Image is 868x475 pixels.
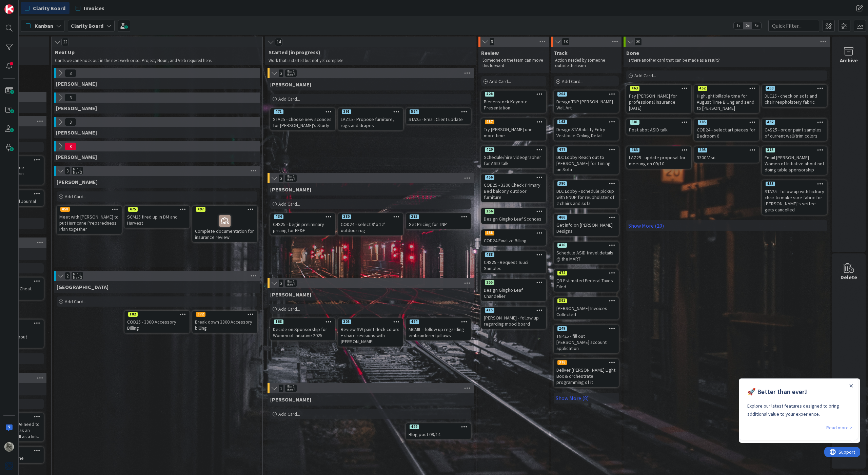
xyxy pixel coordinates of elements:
[57,206,121,212] div: 458
[554,325,619,353] a: 249TNP25 - fill out [PERSON_NAME] account application
[762,85,827,107] a: 460DLC25 - check on sofa and chair reupholstery fabric
[339,325,402,346] div: Review SW paint deck colors + share revisions with [PERSON_NAME]
[57,179,98,185] span: Philip
[270,291,311,298] span: Lisa K.
[193,311,257,317] div: 372
[485,92,494,97] div: 428
[562,78,584,84] span: Add Card...
[557,360,567,365] div: 376
[482,258,546,273] div: C4S25 - Request Tuuci Samples
[626,49,639,56] span: Done
[270,213,335,235] a: 434C4S25 - begin preliminary pricing for FF&E
[338,318,403,347] a: 305Review SW paint deck colors + share revisions with [PERSON_NAME]
[481,307,546,329] a: 415[PERSON_NAME] - follow up regarding mood board
[763,119,826,140] div: 432C4S25 - order paint samples of current wall/trim colors
[739,378,860,443] iframe: UserGuiding Product Updates RC Tooltip
[65,272,70,280] span: 2
[557,271,567,275] div: 472
[557,147,567,152] div: 477
[482,307,546,328] div: 415[PERSON_NAME] - follow up regarding mood board
[766,120,775,125] div: 432
[192,311,257,333] a: 372Break down 3300 Accessory billing
[271,319,335,325] div: 168
[278,411,300,417] span: Add Card...
[71,22,103,29] b: Clarity Board
[698,148,707,152] div: 293
[406,213,471,229] a: 275Get Pricing for TNP
[61,38,69,46] span: 22
[56,80,97,87] span: Gina
[271,109,335,130] div: 471STA25 - choose new sconces for [PERSON_NAME]'s Study
[57,212,121,233] div: Meet with [PERSON_NAME] to put Hurricane Preparedness Plan together
[554,326,618,332] div: 249
[762,180,827,215] a: 453STA25 - follow up with hickory chair to make sure fabric for [PERSON_NAME]'s settee gets cance...
[482,91,546,112] div: 428Bienenstock Keynote Presentation
[482,181,546,202] div: COD25 - 3300 Check Primary Bed balcony outdoor furniture
[342,214,351,219] div: 380
[125,212,189,227] div: SCM25 fired up in DM and Harvest
[695,119,758,125] div: 385
[287,283,295,287] div: Max 3
[482,174,546,181] div: 456
[763,91,826,106] div: DLC25 - check on sofa and chair reupholstery fabric
[57,284,108,290] span: Devon
[287,388,295,392] div: Max 3
[73,272,81,276] div: Min 1
[554,221,618,235] div: Get info on [PERSON_NAME] Designs
[695,119,758,140] div: 385COD24 - select art pieces for Bedroom 6
[485,120,494,124] div: 457
[763,147,826,153] div: 373
[342,109,351,114] div: 291
[554,49,568,56] span: Track
[555,58,617,69] p: Action needed by someone outside the team
[554,118,619,141] a: 163Design STARability Entry Vestibule Ceiling Detail
[410,319,419,324] div: 464
[482,125,546,140] div: Try [PERSON_NAME] one more time
[407,220,470,229] div: Get Pricing for TNP
[763,85,826,91] div: 460
[554,248,618,263] div: Schedule ASID travel details @ the MART
[694,146,759,163] a: 2933300 Visit
[485,175,494,180] div: 456
[554,91,618,112] div: 204Design TNP [PERSON_NAME] Wall Art
[766,148,775,152] div: 373
[410,214,419,219] div: 275
[630,86,639,91] div: 463
[763,119,826,125] div: 432
[627,119,691,125] div: 501
[482,280,546,286] div: 155
[287,178,295,182] div: Max 3
[840,56,858,64] div: Archive
[554,187,618,208] div: DLC Lobby - schedule pickup with NNUP for reupholster of 2 chairs and sofa
[287,73,295,77] div: Max 3
[193,212,257,242] div: Complete documentation for insurance review
[406,423,471,439] a: 499Blog post 09/14
[56,105,97,111] span: Lisa T.
[554,153,618,174] div: DLC Lobby Reach out to [PERSON_NAME] for Timing on Sofa
[485,308,494,313] div: 415
[489,78,511,84] span: Add Card...
[410,425,419,429] div: 499
[274,214,283,219] div: 434
[278,69,284,77] span: 3
[57,206,122,234] a: 458Meet with [PERSON_NAME] to put Hurricane Preparedness Plan together
[270,318,335,340] a: 168Decide on Sponsorship for Women of Initiative 2025
[275,38,282,46] span: 14
[481,279,546,301] a: 155Design Gingko Leaf Chandelier
[554,97,618,112] div: Design TNP [PERSON_NAME] Wall Art
[695,153,758,162] div: 3300 Visit
[60,207,70,212] div: 458
[407,319,470,340] div: 464MCMIL - follow up regarding embroidered pillows
[694,85,759,113] a: 452Highlight billable time for August Time Billing and send to [PERSON_NAME]
[482,230,546,236] div: 438
[278,279,284,287] span: 3
[554,119,618,125] div: 163
[482,147,546,168] div: 420Schedule/hire videographer for ASID talk
[406,318,471,340] a: 464MCMIL - follow up regarding embroidered pillows
[554,269,619,292] a: 472Q3 Estimated Federal Taxes Filed
[338,108,403,130] a: 291LAZ25 - Propose furniture, rugs and drapes
[554,90,619,113] a: 204Design TNP [PERSON_NAME] Wall Art
[557,120,567,124] div: 163
[626,85,691,113] a: 463Pay [PERSON_NAME] for professional insurance [DATE]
